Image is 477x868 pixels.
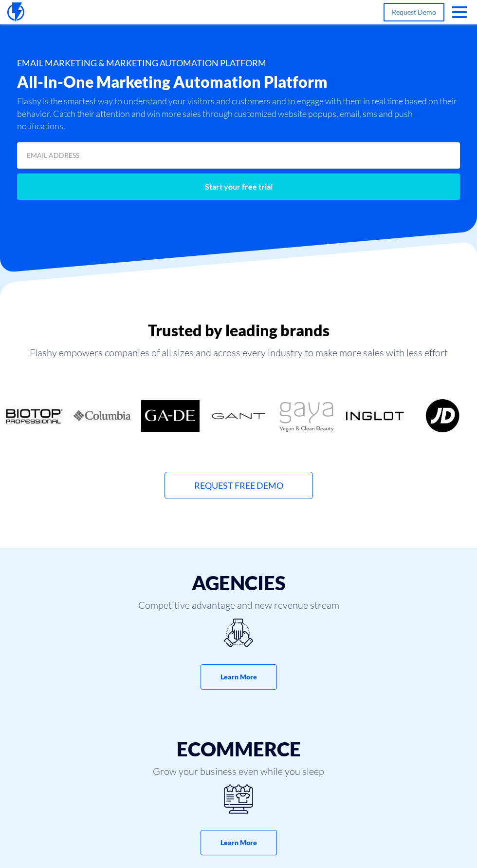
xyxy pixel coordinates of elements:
[68,399,136,433] div: 3 / 18
[409,399,477,433] div: 8 / 18
[201,830,277,855] button: Learn More
[136,399,204,433] div: 4 / 18
[165,472,313,499] a: Request Free Demo
[17,174,460,200] input: Start your free trial
[341,399,409,433] div: 7 / 18
[17,142,460,169] input: EMAIL ADDRESS
[17,73,460,90] h2: All-In-One Marketing Automation Platform
[7,765,470,779] span: Grow your business even while you sleep
[7,572,470,594] h3: Agencies
[17,95,460,133] p: Flashy is the smartest way to understand your visitors and customers and to engage with them in r...
[7,598,470,613] span: Competitive advantage and new revenue stream
[7,738,470,760] h3: eCommerce
[384,3,444,21] a: request demo
[201,664,277,690] button: Learn More
[273,399,341,433] div: 6 / 18
[7,548,470,714] a: Agencies Competitive advantage and new revenue stream Learn More
[204,399,273,433] div: 5 / 18
[17,58,460,68] h1: EMAIL MARKETING & MARKETING AUTOMATION PLATFORM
